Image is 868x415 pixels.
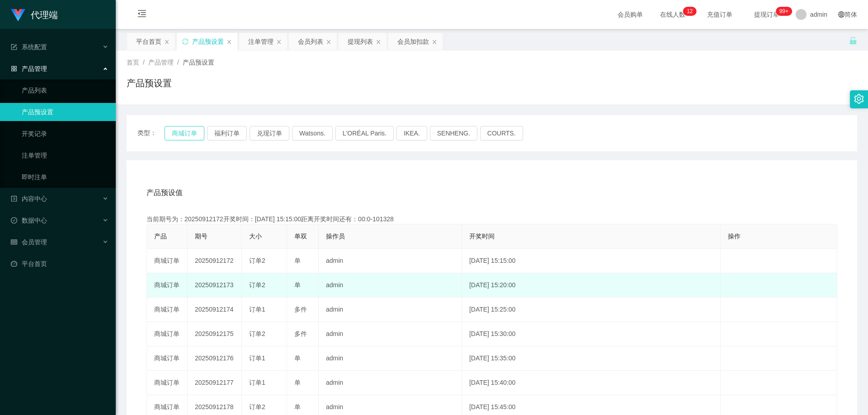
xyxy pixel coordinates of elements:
i: 图标: sync [182,38,189,45]
td: 商城订单 [147,273,188,298]
td: admin [319,371,462,395]
i: 图标: close [432,39,437,45]
td: 20250912173 [188,273,242,298]
span: 产品预设值 [146,187,183,198]
img: logo.9652507e.png [11,9,25,22]
button: L'ORÉAL Paris. [335,126,394,140]
button: COURTS. [480,126,523,140]
span: 产品预设置 [183,59,214,66]
button: 福利订单 [207,126,247,140]
span: 订单1 [249,354,265,362]
span: 订单2 [249,403,265,410]
td: 商城订单 [147,346,188,371]
td: [DATE] 15:30:00 [462,322,721,346]
i: 图标: close [326,39,331,45]
span: 提现订单 [750,11,784,18]
a: 产品预设置 [22,103,108,121]
span: 充值订单 [703,11,737,18]
span: 订单1 [249,306,265,313]
td: 20250912177 [188,371,242,395]
sup: 1180 [776,7,792,16]
td: 20250912172 [188,249,242,273]
td: 商城订单 [147,371,188,395]
button: SENHENG. [430,126,477,140]
td: [DATE] 15:35:00 [462,346,721,371]
span: 订单2 [249,330,265,337]
div: 会员列表 [298,33,323,50]
button: 兑现订单 [250,126,289,140]
span: 单 [294,281,301,289]
span: / [143,59,145,66]
span: 单 [294,403,301,410]
span: 在线人数 [656,11,690,18]
h1: 产品预设置 [127,76,172,90]
div: 平台首页 [136,33,161,50]
i: 图标: setting [854,94,864,104]
i: 图标: profile [11,196,17,202]
span: 多件 [294,306,307,313]
span: 大小 [249,233,262,240]
td: admin [319,249,462,273]
span: 订单2 [249,257,265,264]
td: 商城订单 [147,322,188,346]
span: 产品管理 [11,65,47,72]
a: 开奖记录 [22,125,108,143]
span: 订单1 [249,379,265,386]
span: 内容中心 [11,195,47,202]
span: 多件 [294,330,307,337]
span: 订单2 [249,281,265,289]
i: 图标: form [11,44,17,50]
span: 单双 [294,233,307,240]
i: 图标: menu-fold [127,0,157,29]
i: 图标: close [276,39,282,45]
td: admin [319,298,462,322]
div: 产品预设置 [192,33,224,50]
span: 首页 [127,59,139,66]
div: 当前期号为：20250912172开奖时间：[DATE] 15:15:00距离开奖时间还有：00:0-101328 [146,214,837,224]
i: 图标: unlock [849,37,857,45]
a: 产品列表 [22,81,108,99]
td: admin [319,322,462,346]
td: [DATE] 15:25:00 [462,298,721,322]
i: 图标: appstore-o [11,65,17,72]
button: Watsons. [292,126,333,140]
i: 图标: check-circle-o [11,217,17,224]
i: 图标: close [164,39,170,45]
div: 注单管理 [248,33,274,50]
td: [DATE] 15:20:00 [462,273,721,298]
a: 注单管理 [22,146,108,164]
span: 单 [294,354,301,362]
p: 1 [687,7,690,16]
span: 类型： [137,126,165,140]
span: 产品管理 [148,59,174,66]
td: [DATE] 15:40:00 [462,371,721,395]
td: admin [319,346,462,371]
button: IKEA. [396,126,427,140]
span: 产品 [154,233,167,240]
td: admin [319,273,462,298]
i: 图标: close [226,39,232,45]
button: 商城订单 [165,126,204,140]
span: / [177,59,179,66]
div: 会员加扣款 [397,33,429,50]
td: 20250912174 [188,298,242,322]
div: 提现列表 [348,33,373,50]
span: 单 [294,257,301,264]
span: 数据中心 [11,217,47,224]
span: 开奖时间 [469,233,495,240]
i: 图标: global [838,11,844,18]
span: 会员管理 [11,238,47,246]
span: 操作员 [326,233,345,240]
a: 图标: dashboard平台首页 [11,255,108,273]
a: 代理端 [11,11,58,18]
h1: 代理端 [31,0,58,29]
span: 操作 [728,233,741,240]
span: 单 [294,379,301,386]
span: 系统配置 [11,43,47,51]
td: 商城订单 [147,298,188,322]
td: 20250912176 [188,346,242,371]
span: 期号 [195,233,208,240]
td: 20250912175 [188,322,242,346]
td: 商城订单 [147,249,188,273]
p: 2 [690,7,693,16]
